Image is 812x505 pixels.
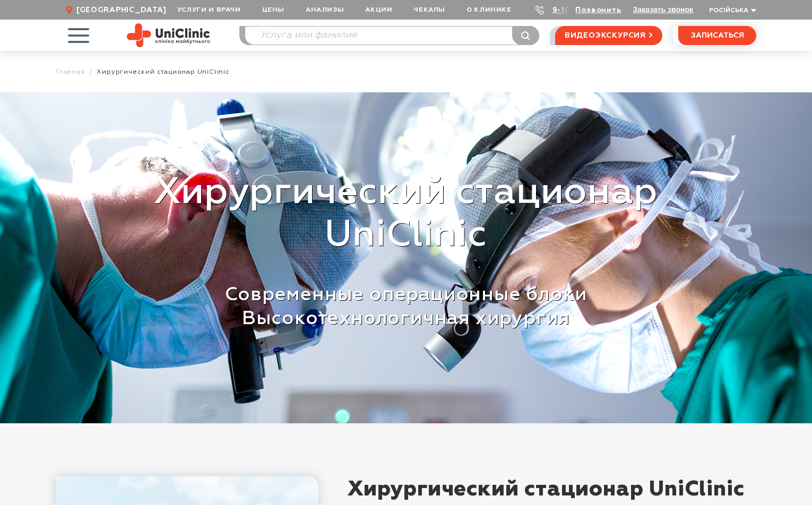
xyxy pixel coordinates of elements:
[76,5,167,15] span: [GEOGRAPHIC_DATA]
[64,172,748,257] p: Хирургический стационар UniClinic
[565,27,646,45] span: видеоэкскурсия
[97,68,229,76] span: Хирургический стационар UniClinic
[552,6,576,14] a: 9-103
[691,32,744,39] span: записаться
[633,5,693,14] button: Заказать звонок
[245,27,539,45] input: Услуга или фамилия
[575,6,621,14] a: Позвонить
[706,7,756,15] button: Російська
[555,26,662,45] a: видеоэкскурсия
[64,283,748,331] p: Современные операционные блоки Высокотехнологичная хирургия
[678,26,756,45] button: записаться
[56,68,85,76] a: Главная
[127,23,210,47] img: Site
[709,7,748,14] span: Російська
